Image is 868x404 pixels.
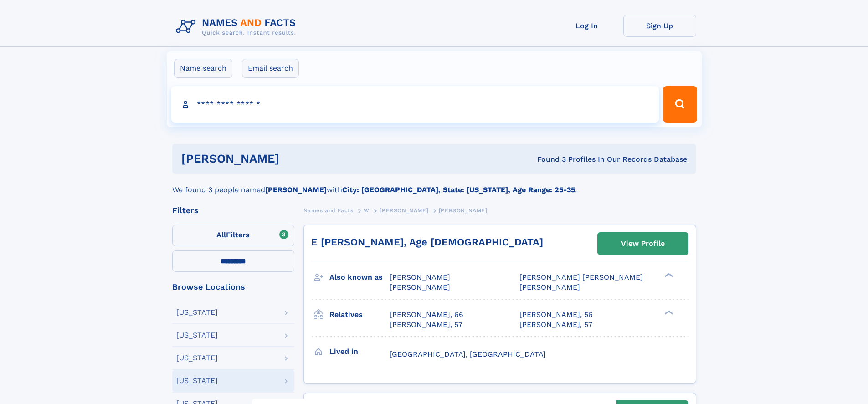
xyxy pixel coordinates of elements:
span: W [364,207,370,214]
div: Found 3 Profiles In Our Records Database [408,154,687,164]
span: [PERSON_NAME] [PERSON_NAME] [519,273,643,281]
label: Name search [174,59,232,78]
div: [US_STATE] [176,332,218,339]
span: [GEOGRAPHIC_DATA], [GEOGRAPHIC_DATA] [390,350,546,358]
div: Filters [172,206,294,215]
div: ❯ [663,309,673,315]
h3: Relatives [329,307,390,322]
div: [US_STATE] [176,354,218,362]
a: [PERSON_NAME], 57 [519,320,592,330]
span: All [216,230,226,239]
span: [PERSON_NAME] [390,273,450,281]
div: [US_STATE] [176,377,218,384]
div: View Profile [621,233,665,254]
a: View Profile [598,233,688,255]
label: Email search [242,59,299,78]
div: [US_STATE] [176,309,218,316]
label: Filters [172,225,294,246]
span: [PERSON_NAME] [380,207,428,214]
img: Logo Names and Facts [172,15,303,39]
div: Browse Locations [172,283,294,291]
a: Log In [550,15,623,37]
span: [PERSON_NAME] [390,283,450,291]
b: City: [GEOGRAPHIC_DATA], State: [US_STATE], Age Range: 25-35 [342,185,575,194]
a: Sign Up [623,15,696,37]
h3: Lived in [329,344,390,359]
input: search input [171,86,659,123]
span: [PERSON_NAME] [519,283,580,291]
h3: Also known as [329,270,390,285]
a: [PERSON_NAME], 57 [390,320,462,330]
b: [PERSON_NAME] [265,185,327,194]
div: We found 3 people named with . [172,174,696,195]
a: E [PERSON_NAME], Age [DEMOGRAPHIC_DATA] [311,236,543,248]
a: [PERSON_NAME], 56 [519,310,593,320]
a: [PERSON_NAME] [380,205,428,216]
a: W [364,205,370,216]
button: Search Button [663,86,697,123]
div: ❯ [663,272,673,278]
h1: [PERSON_NAME] [181,153,408,164]
a: Names and Facts [303,205,354,216]
a: [PERSON_NAME], 66 [390,310,463,320]
span: [PERSON_NAME] [439,207,488,214]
